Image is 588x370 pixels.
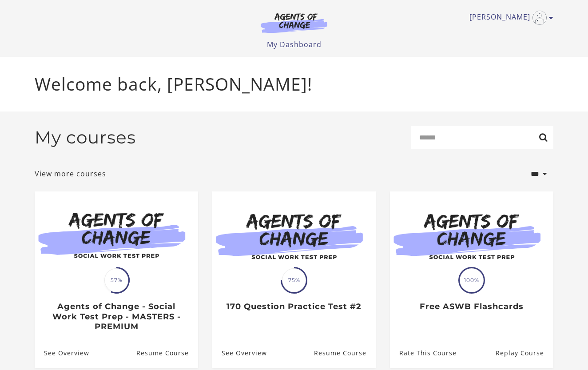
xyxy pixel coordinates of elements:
h3: Agents of Change - Social Work Test Prep - MASTERS - PREMIUM [44,302,188,332]
span: 100% [460,268,484,292]
h2: My courses [35,127,136,148]
h3: Free ASWB Flashcards [399,302,544,312]
a: Agents of Change - Social Work Test Prep - MASTERS - PREMIUM: Resume Course [136,338,198,367]
a: Toggle menu [469,11,549,25]
a: Free ASWB Flashcards: Resume Course [496,338,553,367]
p: Welcome back, [PERSON_NAME]! [35,71,553,97]
a: 170 Question Practice Test #2: Resume Course [314,338,376,367]
span: 75% [282,268,306,292]
a: 170 Question Practice Test #2: See Overview [212,338,267,367]
a: Free ASWB Flashcards: Rate This Course [390,338,457,367]
a: Agents of Change - Social Work Test Prep - MASTERS - PREMIUM: See Overview [35,338,89,367]
a: My Dashboard [267,40,322,49]
h3: 170 Question Practice Test #2 [222,302,366,312]
a: View more courses [35,168,106,179]
span: 57% [104,268,128,292]
img: Agents of Change Logo [251,12,337,33]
